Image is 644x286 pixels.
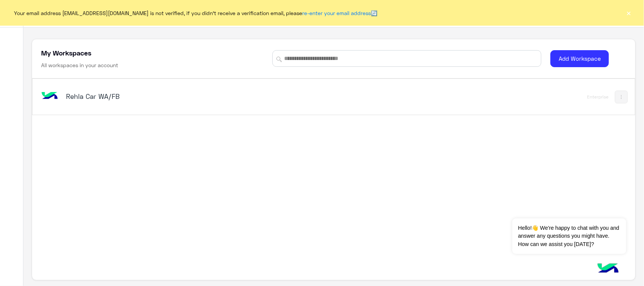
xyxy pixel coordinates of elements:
img: bot image [40,86,60,106]
h5: My Workspaces [41,48,91,57]
a: re-enter your email address [303,10,371,16]
h5: Rehla Car WA/FB [66,92,278,101]
span: Hello!👋 We're happy to chat with you and answer any questions you might have. How can we assist y... [512,218,626,254]
h6: All workspaces in your account [41,62,118,69]
img: hulul-logo.png [595,256,621,282]
span: Your email address [EMAIL_ADDRESS][DOMAIN_NAME] is not verified, if you didn't receive a verifica... [14,9,378,17]
button: × [625,9,633,17]
button: Add Workspace [550,50,609,67]
div: Enterprise [587,94,609,100]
